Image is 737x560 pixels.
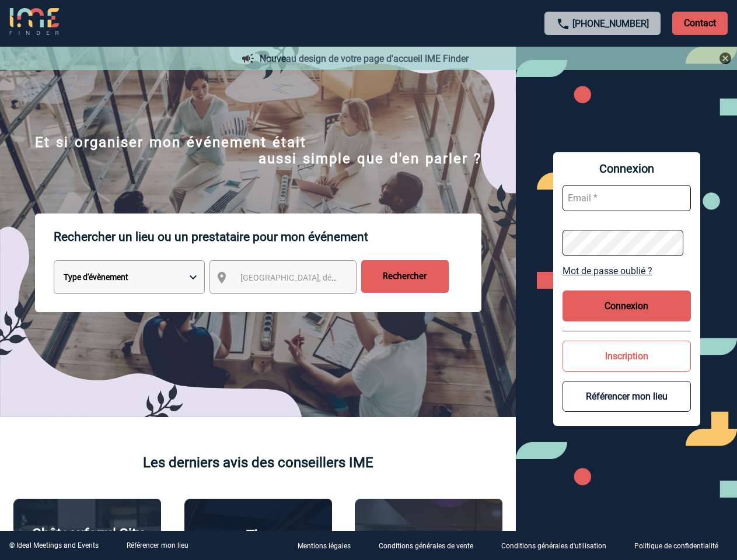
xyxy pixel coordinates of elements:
a: Conditions générales de vente [369,540,492,551]
p: Politique de confidentialité [634,542,718,551]
p: Conditions générales de vente [379,542,473,551]
a: Mentions légales [288,540,369,551]
a: Politique de confidentialité [625,540,737,551]
p: Conditions générales d'utilisation [501,542,606,551]
a: Conditions générales d'utilisation [492,540,625,551]
a: Référencer mon lieu [127,541,188,549]
div: © Ideal Meetings and Events [9,541,99,549]
p: Mentions légales [298,542,351,551]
